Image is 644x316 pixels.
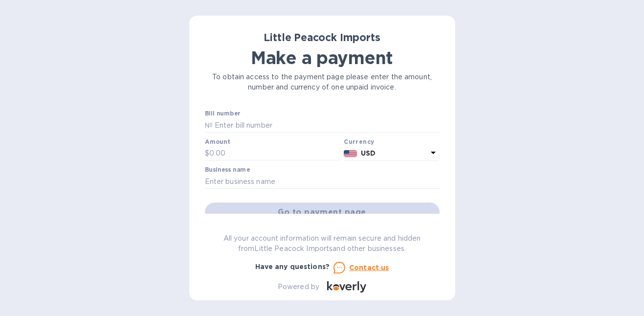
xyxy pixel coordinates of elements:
p: To obtain access to the payment page please enter the amount, number and currency of one unpaid i... [205,72,440,92]
b: Currency [344,138,374,145]
b: USD [361,149,376,157]
input: Enter business name [205,174,440,189]
input: Enter bill number [213,118,440,133]
p: Powered by [278,282,319,292]
label: Business name [205,167,250,173]
b: Little Peacock Imports [264,31,380,44]
label: Amount [205,139,230,145]
u: Contact us [349,264,389,271]
h1: Make a payment [205,47,440,68]
p: № [205,120,213,131]
p: $ [205,148,209,158]
p: All your account information will remain secure and hidden from Little Peacock Imports and other ... [205,233,440,254]
b: Have any questions? [255,263,330,271]
img: USD [344,150,357,157]
label: Bill number [205,111,240,117]
input: 0.00 [209,146,340,161]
